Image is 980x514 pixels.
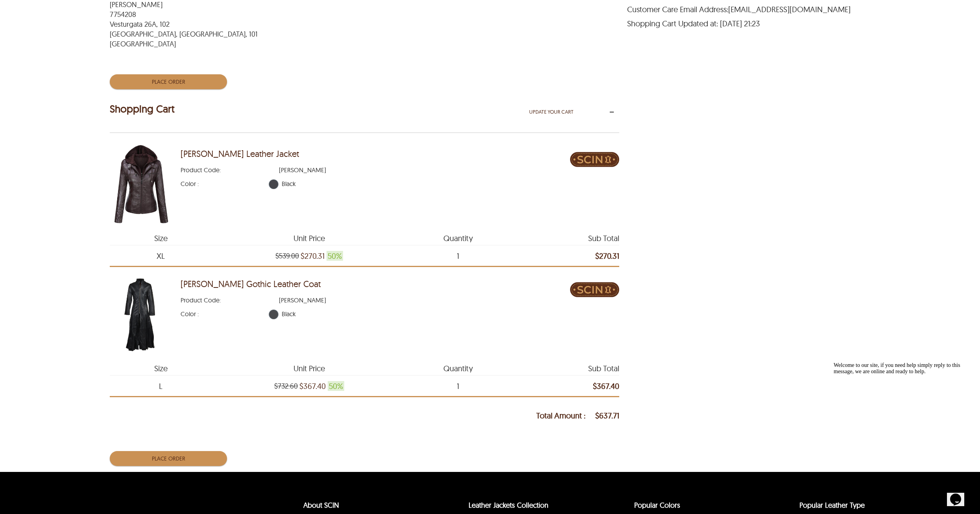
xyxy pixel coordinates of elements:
span: 50 % [327,251,343,261]
a: About SCIN [303,501,339,510]
span: Total Amount : [536,411,595,420]
img: Emmie Biker Leather Jacket [110,145,173,223]
div: Shopping Cart [110,103,175,121]
span: quantity 1 [407,381,509,391]
span: [PERSON_NAME] [279,295,377,305]
span: Sub Total [517,233,619,243]
span: Unit Price which was at a price of $539.00, now after discount the price is $270.31 Discount of 50% [301,251,325,261]
strong: Total Amount $637.71 [536,411,619,420]
span: Quantity [407,233,509,243]
div: Welcome to our site, if you need help simply reply to this message, we are online and ready to help. [3,3,145,16]
a: UPDATE YOUR CART [529,107,574,117]
div: Black [269,179,279,189]
a: [PERSON_NAME] Gothic Leather Coat [181,279,321,289]
span: Unit Price [220,233,399,243]
span: Customer Care Email Address [627,4,728,14]
strike: $732.60 [274,381,298,391]
span: Product Code : [181,295,279,305]
span: Color Black [181,309,269,319]
img: Brand Logo Shopping Cart Image [570,275,619,304]
p: Address Vesturgata 26A, Suite 102 [110,19,365,29]
span: Size [110,363,212,373]
strong: subTotal $367.40 [593,381,619,391]
span: Welcome to our site, if you need help simply reply to this message, we are online and ready to help. [3,3,130,15]
div: Shopping Cart [110,103,175,116]
span: $637.71 [595,411,619,420]
span: Size L [110,381,212,391]
img: Brand Logo Shopping Cart Image [570,145,619,174]
strong: subTotal $270.31 [595,251,619,261]
div: Shopping Cart Updated at: Aug 29 2025, 21:23 [627,17,882,31]
strike: $539.00 [275,251,299,261]
span: 50 % [328,381,344,391]
div: Product Code EMMIE [181,161,570,175]
span: Black [282,309,570,319]
img: Nyla Gothic Leather Coat [110,275,173,354]
span: Product Code : [181,165,279,175]
span: Size XL [110,251,212,261]
span: Color Black [181,179,269,189]
a: [EMAIL_ADDRESS][DOMAIN_NAME] [728,4,851,14]
a: Leather Jackets Collection [469,501,548,510]
span: Sub Total [517,363,619,373]
div: Product Code NYLA [181,291,570,305]
a: popular leather jacket colors [634,501,680,510]
span: Black [282,179,570,189]
button: Place Order [110,451,227,466]
div: Black [269,310,279,319]
a: Brand Logo Shopping Cart Image [570,145,619,178]
span: Shopping Cart Updated at: [DATE] 21:23 [627,18,760,29]
span: Quantity [407,363,509,373]
p: City Reykjavik, State Capital Region, ZipCode 101 [110,29,365,39]
a: Popular Leather Type [799,501,865,510]
span: quantity 1 [407,251,509,261]
p: Phone 7754208 [110,9,365,19]
span: [PERSON_NAME] [279,165,377,175]
span: Unit Price [220,363,399,373]
span: Unit Price which was at a price of $732.60, now after discount the price is $367.40 Discount of 50% [299,381,326,391]
a: [PERSON_NAME] Leather Jacket [181,149,299,159]
iframe: chat widget [947,483,972,506]
iframe: chat widget [831,359,972,479]
span: Size [110,233,212,243]
a: Brand Logo Shopping Cart Image [570,275,619,308]
button: Place Order [110,74,227,89]
a: Press Enter to Close Shopping Cart [110,99,175,125]
p: Country Iceland [110,39,365,49]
